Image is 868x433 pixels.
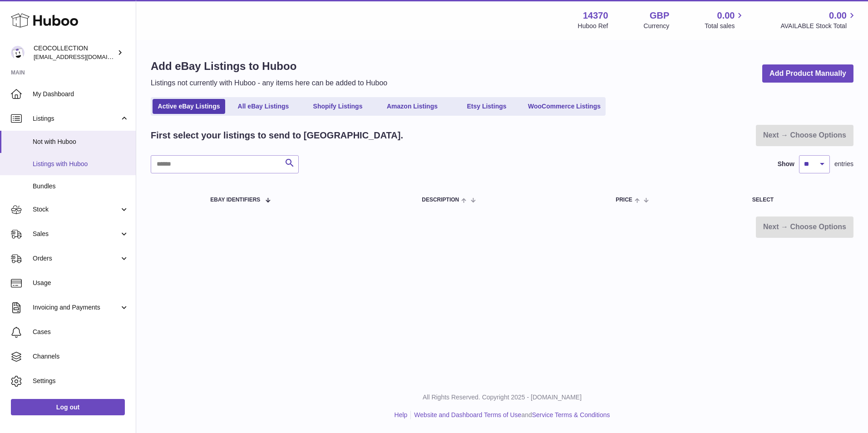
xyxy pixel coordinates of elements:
[33,279,129,287] span: Usage
[532,411,610,418] a: Service Terms & Conditions
[650,10,669,22] strong: GBP
[33,352,129,361] span: Channels
[644,22,670,30] div: Currency
[33,182,129,191] span: Bundles
[33,254,119,263] span: Orders
[616,197,632,203] span: Price
[151,59,387,74] h1: Add eBay Listings to Huboo
[717,10,735,22] span: 0.00
[450,99,523,114] a: Etsy Listings
[301,99,374,114] a: Shopify Listings
[33,114,119,123] span: Listings
[395,411,408,418] a: Help
[583,10,608,22] strong: 14370
[752,197,844,203] div: Select
[33,377,129,385] span: Settings
[143,393,861,402] p: All Rights Reserved. Copyright 2025 - [DOMAIN_NAME]
[33,90,129,98] span: My Dashboard
[829,10,847,22] span: 0.00
[33,138,129,146] span: Not with Huboo
[778,160,794,168] label: Show
[525,99,604,114] a: WooCommerce Listings
[414,411,521,418] a: Website and Dashboard Terms of Use
[151,129,403,142] h2: First select your listings to send to [GEOGRAPHIC_DATA].
[376,99,449,114] a: Amazon Listings
[33,230,119,238] span: Sales
[11,399,125,415] a: Log out
[34,44,115,61] div: CEOCOLLECTION
[210,197,260,203] span: eBay Identifiers
[34,53,133,60] span: [EMAIL_ADDRESS][DOMAIN_NAME]
[762,64,853,83] a: Add Product Manually
[151,78,387,88] p: Listings not currently with Huboo - any items here can be added to Huboo
[33,160,129,168] span: Listings with Huboo
[780,22,857,30] span: AVAILABLE Stock Total
[411,411,610,419] li: and
[705,10,745,30] a: 0.00 Total sales
[11,46,25,59] img: internalAdmin-14370@internal.huboo.com
[834,160,853,168] span: entries
[33,328,129,336] span: Cases
[422,197,459,203] span: Description
[33,205,119,214] span: Stock
[153,99,225,114] a: Active eBay Listings
[705,22,745,30] span: Total sales
[227,99,300,114] a: All eBay Listings
[780,10,857,30] a: 0.00 AVAILABLE Stock Total
[578,22,608,30] div: Huboo Ref
[33,303,119,312] span: Invoicing and Payments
